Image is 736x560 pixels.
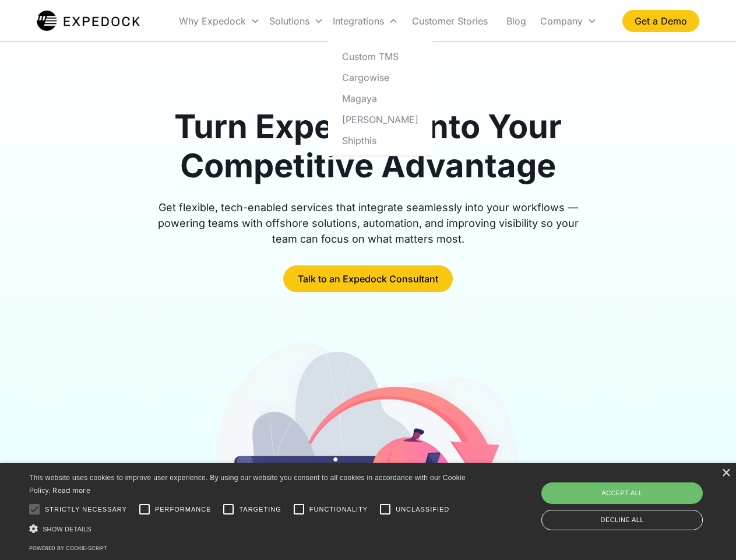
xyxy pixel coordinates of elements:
[333,87,428,108] a: Magaya
[179,15,246,27] div: Why Expedock
[269,15,309,27] div: Solutions
[309,505,368,514] span: Functionality
[622,10,699,32] a: Get a Demo
[283,265,453,292] a: Talk to an Expedock Consultant
[265,1,328,41] div: Solutions
[37,9,140,33] a: home
[403,1,497,41] a: Customer Stories
[37,9,140,33] img: Expedock Logo
[333,66,428,87] a: Cargowise
[29,474,466,495] span: This website uses cookies to improve user experience. By using our website you consent to all coo...
[43,526,91,533] span: Show details
[540,15,583,27] div: Company
[396,505,449,514] span: Unclassified
[333,108,428,129] a: [PERSON_NAME]
[239,505,281,514] span: Targeting
[542,434,736,560] iframe: Chat Widget
[45,505,127,514] span: Strictly necessary
[29,523,470,535] div: Show details
[333,45,428,66] a: Custom TMS
[145,107,592,185] h1: Turn Expedock Into Your Competitive Advantage
[155,505,212,514] span: Performance
[145,199,592,247] div: Get flexible, tech-enabled services that integrate seamlessly into your workflows — powering team...
[536,1,601,41] div: Company
[29,545,107,551] a: Powered by cookie-script
[174,1,265,41] div: Why Expedock
[497,1,536,41] a: Blog
[52,486,90,495] a: Read more
[328,41,432,156] nav: Integrations
[333,129,428,150] a: Shipthis
[328,1,403,41] div: Integrations
[333,15,384,27] div: Integrations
